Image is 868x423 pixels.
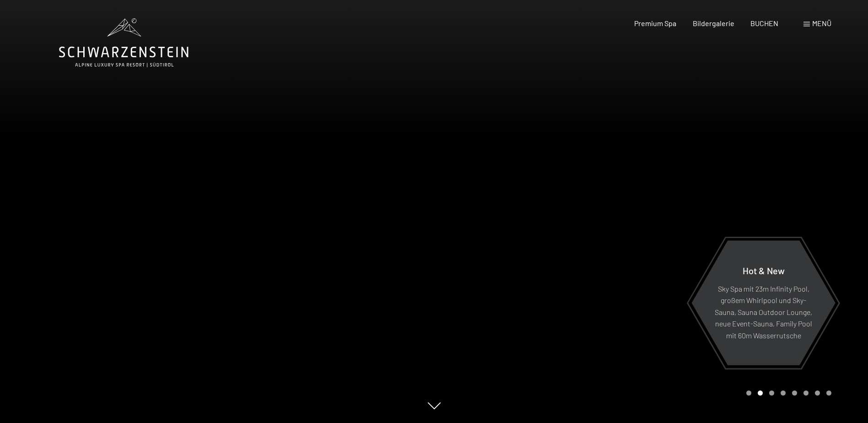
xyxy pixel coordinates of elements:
span: Menü [812,19,831,27]
div: Carousel Page 2 (Current Slide) [758,390,763,396]
div: Carousel Page 8 [826,390,831,396]
p: Sky Spa mit 23m Infinity Pool, großem Whirlpool und Sky-Sauna, Sauna Outdoor Lounge, neue Event-S... [714,282,813,341]
span: Hot & New [743,265,785,276]
a: BUCHEN [750,19,778,27]
a: Premium Spa [634,19,676,27]
div: Carousel Page 6 [803,390,809,396]
a: Hot & New Sky Spa mit 23m Infinity Pool, großem Whirlpool und Sky-Sauna, Sauna Outdoor Lounge, ne... [691,240,836,366]
div: Carousel Page 5 [792,390,797,396]
div: Carousel Page 3 [769,390,774,396]
div: Carousel Pagination [743,390,831,396]
div: Carousel Page 1 [746,390,751,396]
div: Carousel Page 7 [815,390,820,396]
div: Carousel Page 4 [781,390,786,396]
a: Bildergalerie [693,19,734,27]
